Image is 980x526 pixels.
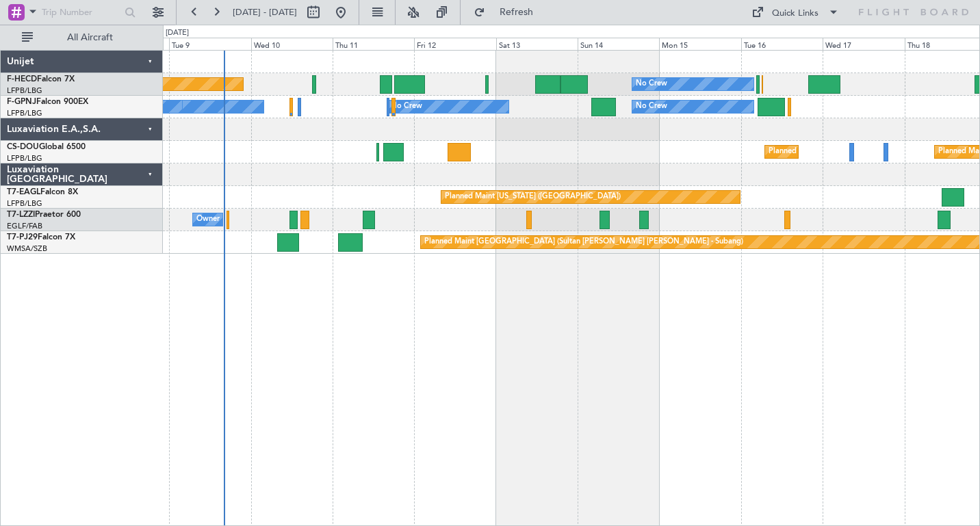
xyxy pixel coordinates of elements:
a: T7-PJ29Falcon 7X [7,233,75,241]
div: No Crew [636,74,667,94]
span: T7-EAGL [7,188,40,196]
div: Thu 11 [333,38,414,50]
div: Tue 9 [169,38,250,50]
div: No Crew [636,96,667,117]
div: Tue 16 [741,38,823,50]
a: CS-DOUGlobal 6500 [7,143,86,151]
div: Wed 17 [823,38,904,50]
a: LFPB/LBG [7,153,42,163]
span: F-HECD [7,75,37,83]
button: Quick Links [745,1,846,23]
a: LFPB/LBG [7,86,42,96]
div: Planned Maint [GEOGRAPHIC_DATA] (Sultan [PERSON_NAME] [PERSON_NAME] - Subang) [424,232,743,252]
a: T7-EAGLFalcon 8X [7,188,78,196]
span: T7-PJ29 [7,233,38,241]
div: Planned Maint [US_STATE] ([GEOGRAPHIC_DATA]) [445,187,621,207]
span: CS-DOU [7,143,39,151]
div: Sat 13 [496,38,578,50]
span: [DATE] - [DATE] [233,6,297,18]
div: No Crew [391,96,422,117]
a: LFPB/LBG [7,108,42,118]
span: Refresh [488,8,545,17]
span: F-GPNJ [7,98,36,106]
div: Owner [196,209,220,230]
div: Fri 12 [414,38,495,50]
a: LFPB/LBG [7,198,42,209]
div: Wed 10 [251,38,333,50]
div: [DATE] [166,27,189,39]
span: T7-LZZI [7,211,35,219]
a: WMSA/SZB [7,244,47,254]
span: All Aircraft [36,33,144,42]
a: F-HECDFalcon 7X [7,75,75,83]
div: Mon 15 [659,38,740,50]
div: Sun 14 [578,38,659,50]
a: EGLF/FAB [7,221,42,231]
div: Quick Links [772,7,818,21]
button: All Aircraft [15,27,149,49]
button: Refresh [467,1,550,23]
input: Trip Number [42,2,120,23]
a: T7-LZZIPraetor 600 [7,211,81,219]
a: F-GPNJFalcon 900EX [7,98,88,106]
